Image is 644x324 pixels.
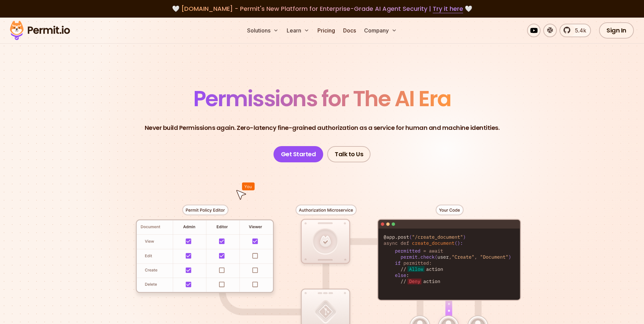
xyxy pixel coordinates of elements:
a: Talk to Us [327,146,371,162]
button: Learn [284,24,312,37]
a: Sign In [599,22,634,39]
span: 5.4k [571,26,586,34]
span: [DOMAIN_NAME] - Permit's New Platform for Enterprise-Grade AI Agent Security | [181,4,463,13]
a: Try it here [433,4,463,13]
img: Permit logo [7,19,73,42]
p: Never build Permissions again. Zero-latency fine-grained authorization as a service for human and... [145,123,500,133]
a: 5.4k [559,24,591,37]
a: Docs [340,24,359,37]
div: 🤍 🤍 [16,4,628,14]
a: Pricing [315,24,338,37]
span: Permissions for The AI Era [193,84,451,114]
button: Company [361,24,400,37]
a: Get Started [273,146,324,162]
button: Solutions [244,24,281,37]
